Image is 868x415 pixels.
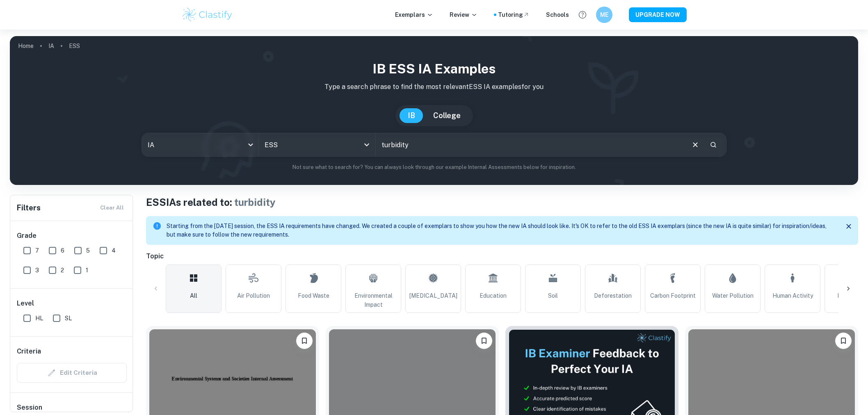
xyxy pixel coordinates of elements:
span: 6 [61,246,64,255]
p: Review [450,10,477,19]
span: Carbon Footprint [650,291,696,300]
span: 1 [86,266,88,275]
span: Education [480,291,507,300]
p: Exemplars [395,10,433,19]
a: Schools [546,10,569,19]
p: Not sure what to search for? You can always look through our example Internal Assessments below f... [16,163,852,171]
img: Clastify logo [181,7,233,23]
span: 5 [86,246,90,255]
span: HL [35,314,43,323]
span: Biodiversity [837,291,868,300]
span: 3 [35,266,39,275]
span: Deforestation [594,291,632,300]
span: Environmental Impact [349,291,397,309]
span: Soil [548,291,558,300]
span: 7 [35,246,39,255]
h6: Criteria [17,347,41,356]
button: UPGRADE NOW [629,7,687,22]
h1: IB ESS IA examples [16,59,852,79]
button: IB [400,108,423,123]
img: profile cover [10,36,858,185]
button: College [425,108,469,123]
button: Help and Feedback [576,8,589,22]
button: Bookmark [476,333,492,349]
h6: Grade [17,231,127,241]
a: Tutoring [498,10,530,19]
button: Close [843,220,855,233]
button: Search [706,138,720,152]
h6: Topic [146,251,858,261]
button: Bookmark [835,333,852,349]
p: ESS [69,41,80,50]
h6: ME [600,10,609,19]
span: All [190,291,197,300]
button: Open [361,139,372,150]
span: turbidity [234,196,276,208]
span: Water Pollution [712,291,754,300]
span: 4 [112,246,116,255]
p: Starting from the [DATE] session, the ESS IA requirements have changed. We created a couple of ex... [167,222,836,239]
p: Type a search phrase to find the most relevant ESS IA examples for you [16,82,852,92]
button: Clear [688,137,703,153]
a: Home [18,40,34,52]
div: Criteria filters are unavailable when searching by topic [17,363,127,383]
h6: Filters [17,202,41,214]
span: Human Activity [772,291,813,300]
a: IA [48,40,54,52]
button: ME [596,7,612,23]
div: IA [142,133,258,156]
span: Air Pollution [237,291,270,300]
button: Bookmark [296,333,313,349]
input: E.g. rising sea levels, waste management, food waste... [376,133,684,156]
span: SL [65,314,72,323]
h6: Level [17,299,127,308]
span: 2 [61,266,64,275]
span: [MEDICAL_DATA] [409,291,457,300]
h1: ESS IAs related to: [146,195,858,210]
span: Food Waste [298,291,329,300]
